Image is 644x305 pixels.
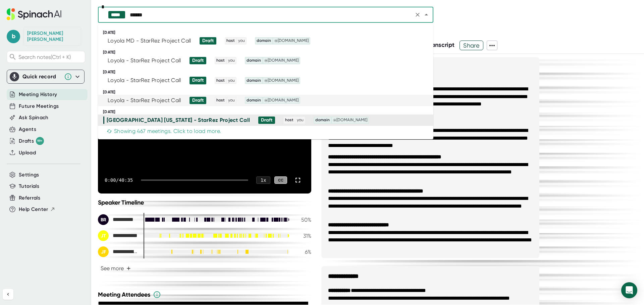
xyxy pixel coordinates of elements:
span: + [126,266,131,271]
span: you [227,78,236,84]
button: Upload [19,149,36,157]
div: Draft [261,117,272,123]
button: Transcript [426,41,455,50]
span: @[DOMAIN_NAME] [263,58,300,64]
div: Jolene Miga (she/her) Student Financials [98,246,138,257]
button: Future Meetings [19,102,59,110]
div: Draft [202,38,214,44]
div: 1 x [256,176,270,184]
button: Share [460,41,483,50]
div: Drafts [19,137,44,145]
span: b [7,30,20,43]
button: Clear [413,10,422,19]
div: Draft [192,77,204,83]
div: Draft [192,97,204,103]
div: Meeting Attendees [98,291,313,299]
span: Share [460,40,483,51]
span: domain [246,58,262,64]
div: 50 % [294,217,311,223]
button: Meeting History [19,91,57,98]
div: Draft [192,58,204,64]
button: Agents [19,126,36,133]
div: [DATE] [103,90,433,95]
button: Settings [19,171,39,179]
span: Search notes (Ctrl + K) [18,54,83,60]
div: Speaker Timeline [98,199,311,206]
span: Transcript [426,41,455,49]
span: you [237,38,246,44]
div: [GEOGRAPHIC_DATA] [US_STATE] - StarRez Project Call [107,117,250,124]
div: Quick record [10,70,82,83]
div: BR [98,214,109,225]
button: Ask Spinach [19,114,49,122]
div: Loyola - StarRez Project Call [108,77,181,84]
span: you [227,97,236,103]
div: Open Intercom Messenger [621,282,637,298]
span: domain [314,117,331,123]
button: Collapse sidebar [3,289,13,300]
button: Close [422,10,431,19]
span: @[DOMAIN_NAME] [263,78,300,84]
span: @[DOMAIN_NAME] [273,38,310,44]
span: Help Center [19,206,48,213]
div: Quick record [22,73,61,80]
div: [DATE] [103,70,433,75]
div: Loyola - StarRez Project Call [108,97,181,104]
div: 0:00 / 40:35 [105,177,133,183]
button: Drafts 99+ [19,137,44,145]
span: host [215,78,226,84]
div: 6 % [294,249,311,255]
button: Tutorials [19,182,39,190]
button: See more+ [98,262,133,274]
div: JT [98,230,109,241]
div: Brady Rowe [27,30,77,42]
div: Brady Rowe [98,214,138,225]
span: you [227,58,236,64]
span: domain [246,78,262,84]
button: Help Center [19,206,55,213]
div: CC [274,176,287,184]
div: Showing 467 meetings. Click to load more. [107,128,221,135]
span: domain [246,97,262,103]
button: Referrals [19,194,40,202]
div: 31 % [294,233,311,239]
span: @[DOMAIN_NAME] [263,97,300,103]
div: JF [98,246,109,257]
div: Loyola - StarRez Project Call [108,57,181,64]
span: host [284,117,294,123]
span: host [215,97,226,103]
span: host [215,58,226,64]
div: [DATE] [103,50,433,55]
span: @[DOMAIN_NAME] [332,117,368,123]
span: domain [256,38,272,44]
div: Loyola MD - StarRez Project Call [108,37,191,44]
span: host [225,38,236,44]
div: Jaya Telluri [98,230,138,241]
div: 99+ [36,137,44,145]
div: [DATE] [103,30,433,35]
span: you [296,117,305,123]
div: [DATE] [103,109,433,115]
